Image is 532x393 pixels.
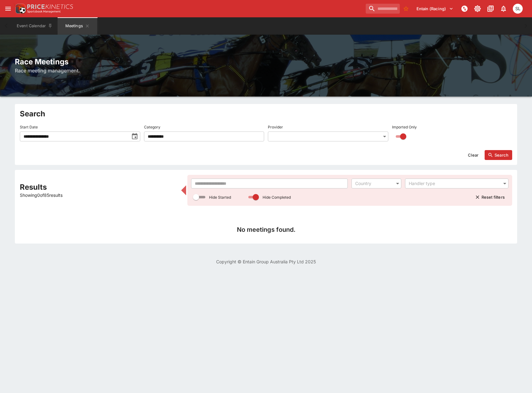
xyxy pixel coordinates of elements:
[464,150,482,160] button: Clear
[27,4,73,9] img: PriceKinetics
[263,195,291,200] p: Hide Completed
[13,17,56,35] button: Event Calendar
[15,57,517,67] h2: Race Meetings
[392,124,417,130] p: Imported Only
[413,4,457,14] button: Select Tenant
[401,4,411,14] button: No Bookmarks
[513,4,523,14] div: Singa Livett
[14,2,26,15] img: PriceKinetics Logo
[2,3,14,14] button: open drawer
[366,4,400,14] input: search
[355,180,391,187] div: Country
[268,124,283,130] p: Provider
[144,124,160,130] p: Category
[20,124,38,130] p: Start Date
[20,182,177,192] h2: Results
[58,17,97,35] button: Meetings
[20,192,177,198] p: Showing 0 of 85 results
[472,3,483,14] button: Toggle light/dark mode
[472,192,508,202] button: Reset filters
[511,2,525,15] button: Singa Livett
[25,226,507,234] h4: No meetings found.
[409,180,499,187] div: Handler type
[485,150,512,160] button: Search
[27,10,61,13] img: Sportsbook Management
[20,109,512,119] h2: Search
[459,3,470,14] button: NOT Connected to PK
[498,3,509,14] button: Notifications
[15,67,517,74] h6: Race meeting management.
[129,131,140,142] button: toggle date time picker
[209,195,231,200] p: Hide Started
[485,3,496,14] button: Documentation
